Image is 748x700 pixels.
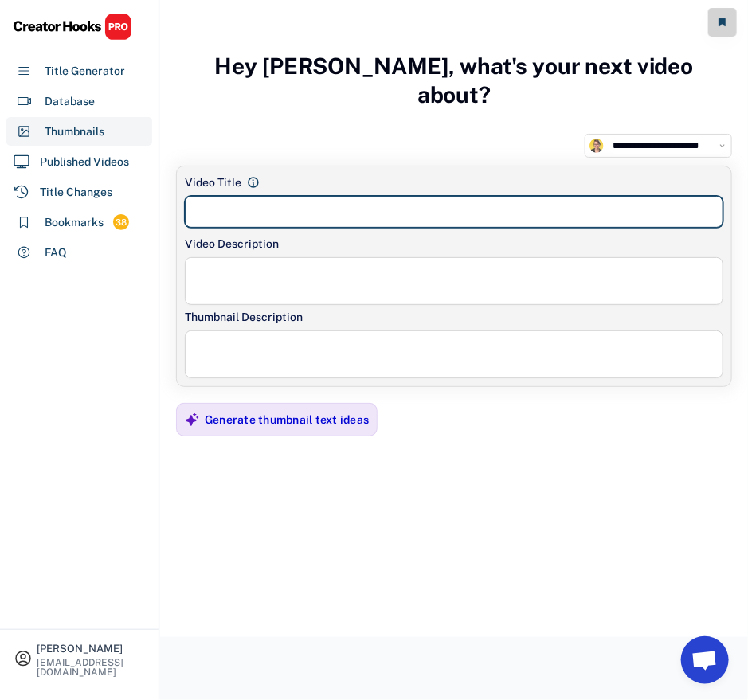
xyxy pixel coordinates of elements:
div: Title Generator [45,63,125,80]
div: 38 [113,216,129,229]
div: [PERSON_NAME] [37,643,145,654]
img: CHPRO%20Logo.svg [13,13,132,41]
div: Thumbnails [45,123,104,140]
div: Thumbnail Description [185,309,723,326]
div: [EMAIL_ADDRESS][DOMAIN_NAME] [37,658,145,677]
div: Title Changes [40,184,112,201]
img: channels4_profile.jpg [589,139,604,153]
div: Database [45,93,95,110]
h3: Hey [PERSON_NAME], what's your next video about? [176,36,732,126]
div: Generate thumbnail text ideas [205,413,369,427]
div: Bookmarks [45,214,104,231]
a: Open chat [681,636,729,684]
div: Video Title [185,174,241,191]
div: Video Description [185,236,723,252]
div: FAQ [45,244,67,261]
div: Published Videos [40,154,129,170]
